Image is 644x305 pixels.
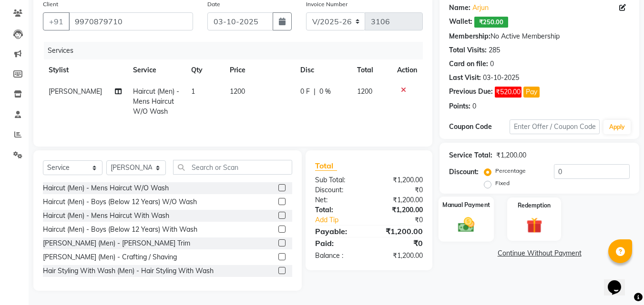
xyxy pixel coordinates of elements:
[185,59,224,81] th: Qty
[495,179,510,187] label: Fixed
[495,87,521,98] span: ₹520.00
[604,267,634,295] iframe: chat widget
[300,87,310,97] span: 0 F
[495,167,526,175] label: Percentage
[449,31,630,41] div: No Active Membership
[308,185,369,195] div: Discount:
[295,59,351,81] th: Disc
[315,161,337,171] span: Total
[449,101,470,111] div: Points:
[369,195,430,205] div: ₹1,200.00
[490,59,494,69] div: 0
[43,183,169,193] div: Haircut (Men) - Mens Haircut W/O Wash
[369,205,430,215] div: ₹1,200.00
[369,185,430,195] div: ₹0
[472,101,476,111] div: 0
[127,59,185,81] th: Service
[133,87,179,116] span: Haircut (Men) - Mens Haircut W/O Wash
[43,225,197,235] div: Haircut (Men) - Boys (Below 12 Years) With Wash
[43,266,214,276] div: Hair Styling With Wash (Men) - Hair Styling With Wash
[191,87,195,96] span: 1
[173,160,292,175] input: Search or Scan
[449,73,481,83] div: Last Visit:
[308,175,369,185] div: Sub Total:
[43,252,177,262] div: [PERSON_NAME] (Men) - Crafting / Shaving
[603,120,631,134] button: Apply
[224,59,295,81] th: Price
[510,119,600,134] input: Enter Offer / Coupon Code
[449,122,509,132] div: Coupon Code
[314,87,316,97] span: |
[449,31,491,41] div: Membership:
[308,237,369,249] div: Paid:
[351,59,392,81] th: Total
[449,3,470,13] div: Name:
[369,226,430,237] div: ₹1,200.00
[357,87,372,96] span: 1200
[308,226,369,237] div: Payable:
[44,42,430,59] div: Services
[49,87,102,96] span: [PERSON_NAME]
[474,17,508,28] span: ₹250.00
[453,215,480,234] img: _cash.svg
[308,205,369,215] div: Total:
[521,216,547,235] img: _gift.svg
[369,237,430,249] div: ₹0
[369,175,430,185] div: ₹1,200.00
[518,201,551,210] label: Redemption
[379,215,430,225] div: ₹0
[69,12,193,30] input: Search by Name/Mobile/Email/Code
[43,12,70,30] button: +91
[449,45,487,55] div: Total Visits:
[496,150,526,160] div: ₹1,200.00
[489,45,500,55] div: 285
[449,87,493,98] div: Previous Due:
[449,150,492,160] div: Service Total:
[43,59,127,81] th: Stylist
[449,167,479,177] div: Discount:
[43,238,190,248] div: [PERSON_NAME] (Men) - [PERSON_NAME] Trim
[369,251,430,261] div: ₹1,200.00
[449,59,488,69] div: Card on file:
[391,59,423,81] th: Action
[483,73,519,83] div: 03-10-2025
[442,200,490,209] label: Manual Payment
[43,197,197,207] div: Haircut (Men) - Boys (Below 12 Years) W/O Wash
[472,3,489,13] a: Arjun
[523,87,540,98] button: Pay
[319,87,331,97] span: 0 %
[308,215,379,225] a: Add Tip
[441,248,637,258] a: Continue Without Payment
[308,251,369,261] div: Balance :
[230,87,245,96] span: 1200
[449,17,472,28] div: Wallet:
[43,211,169,221] div: Haircut (Men) - Mens Haircut With Wash
[308,195,369,205] div: Net:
